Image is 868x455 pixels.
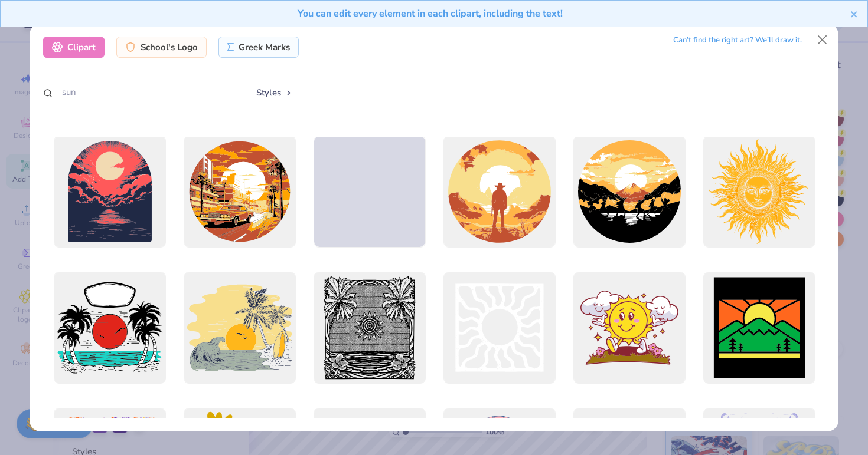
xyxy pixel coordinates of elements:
button: Styles [244,81,305,104]
button: Close [811,28,834,51]
div: Clipart [43,37,105,58]
div: You can edit every element in each clipart, including the text! [9,6,850,21]
button: close [850,6,859,21]
div: School's Logo [116,37,207,58]
input: Search by name [43,81,232,103]
div: Greek Marks [218,37,299,58]
div: Can’t find the right art? We’ll draw it. [673,30,802,51]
